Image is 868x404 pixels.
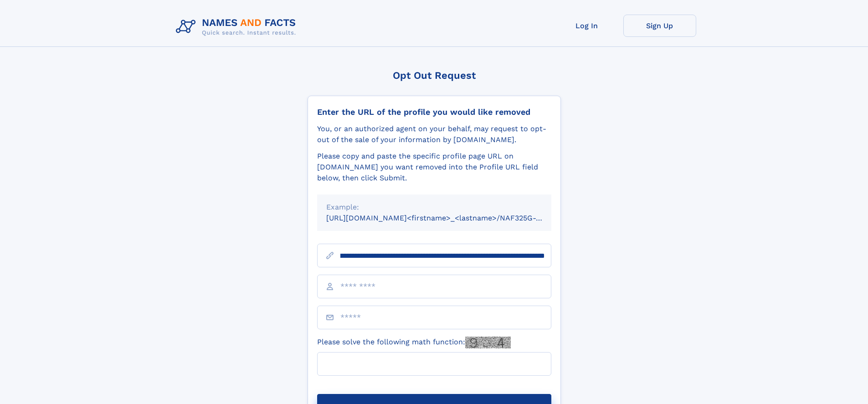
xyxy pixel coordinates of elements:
[326,202,542,213] div: Example:
[308,70,561,81] div: Opt Out Request
[317,337,511,348] label: Please solve the following math function:
[550,15,623,37] a: Log In
[317,107,551,117] div: Enter the URL of the profile you would like removed
[326,214,569,222] small: [URL][DOMAIN_NAME]<firstname>_<lastname>/NAF325G-xxxxxxxx
[172,15,303,39] img: Logo Names and Facts
[623,15,696,37] a: Sign Up
[317,151,551,184] div: Please copy and paste the specific profile page URL on [DOMAIN_NAME] you want removed into the Pr...
[317,123,551,145] div: You, or an authorized agent on your behalf, may request to opt-out of the sale of your informatio...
